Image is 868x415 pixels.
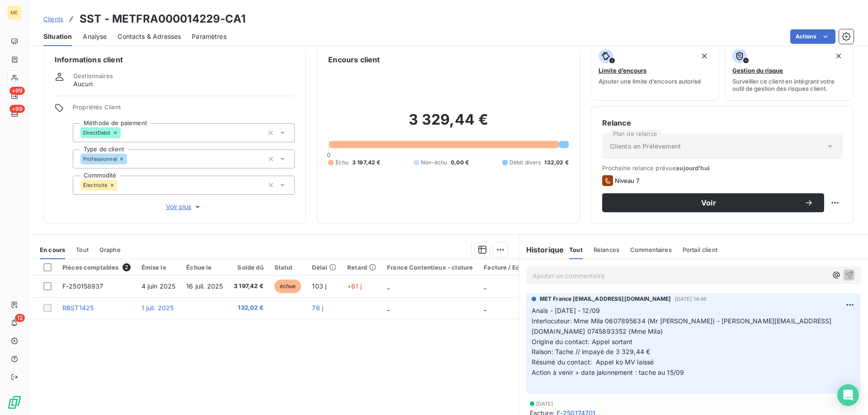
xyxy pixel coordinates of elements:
[73,72,113,79] span: Gestionnaires
[602,193,824,212] button: Voir
[192,32,226,41] span: Paramètres
[142,282,176,290] span: 4 juin 2025
[532,338,633,345] span: Origine du contact: Appel sortant
[7,5,22,20] div: ME
[234,303,264,312] span: 132,02 €
[328,111,568,138] h2: 3 329,44 €
[142,264,176,271] div: Émise le
[118,181,125,189] input: Ajouter une valeur
[484,282,486,290] span: _
[62,282,104,290] span: F-250158937
[532,307,600,314] span: Anaïs - [DATE] - 12/09
[83,182,108,188] span: Électricité
[62,304,94,312] span: RBST1425
[599,78,701,85] span: Ajouter une limite d’encours autorisé
[73,202,295,212] button: Voir plus
[43,14,63,23] a: Clients
[599,67,646,74] span: Limite d’encours
[43,32,72,41] span: Situation
[83,130,111,135] span: DirectDebit
[73,103,295,116] span: Propriétés Client
[9,105,25,113] span: +99
[451,159,469,167] span: 0,00 €
[118,32,181,41] span: Contacts & Adresses
[43,15,63,23] span: Clients
[62,263,131,271] div: Pièces comptables
[540,295,671,303] span: MET France [EMAIL_ADDRESS][DOMAIN_NAME]
[123,263,131,271] span: 2
[274,280,302,293] span: échue
[610,142,681,151] span: Clients en Prélèvement
[80,11,245,27] h3: SST - METFRA000014229-CA1
[312,282,326,290] span: 103 j
[166,202,202,211] span: Voir plus
[484,304,486,312] span: _
[142,304,174,312] span: 1 juil. 2025
[536,401,553,406] span: [DATE]
[335,159,349,167] span: Échu
[532,317,832,335] span: Interlocuteur: Mme Mila 0607895634 (Mr [PERSON_NAME]) - [PERSON_NAME][EMAIL_ADDRESS][DOMAIN_NAME]...
[683,246,717,253] span: Portail client
[532,358,654,366] span: Résumé du contact: Appel ko MV laissé
[76,246,89,253] span: Tout
[615,177,639,184] span: Niveau 7
[347,282,362,290] span: +61 j
[509,159,541,167] span: Débit divers
[790,29,835,44] button: Actions
[352,159,381,167] span: 3 197,42 €
[312,264,336,271] div: Délai
[99,246,121,253] span: Graphe
[327,151,330,159] span: 0
[602,117,842,128] h6: Relance
[127,155,134,163] input: Ajouter une valeur
[675,296,707,302] span: [DATE] 14:46
[630,246,672,253] span: Commentaires
[328,54,380,65] h6: Encours client
[519,244,564,255] h6: Historique
[15,314,25,322] span: 12
[532,348,651,355] span: Raison: Tache // impayé de 3 329,44 €
[7,395,22,410] img: Logo LeanPay
[732,78,846,92] span: Surveiller ce client en intégrant votre outil de gestion des risques client.
[591,43,720,101] button: Limite d’encoursAjouter une limite d’encours autorisé
[73,79,93,89] span: Aucun
[732,67,783,74] span: Gestion du risque
[676,164,710,172] span: aujourd’hui
[594,246,619,253] span: Relances
[312,304,323,312] span: 76 j
[387,282,390,290] span: _
[387,264,473,271] div: France Contentieux - cloture
[569,246,583,253] span: Tout
[121,129,128,137] input: Ajouter une valeur
[837,384,859,406] div: Open Intercom Messenger
[613,199,804,206] span: Voir
[83,156,117,162] span: Professionnel
[274,264,302,271] div: Statut
[40,246,65,253] span: En cours
[347,264,376,271] div: Retard
[9,87,25,95] span: +99
[602,164,842,172] span: Prochaine relance prévue
[186,282,223,290] span: 16 juil. 2025
[484,264,546,271] div: Facture / Echéancier
[234,264,264,271] div: Solde dû
[186,264,223,271] div: Échue le
[725,43,854,101] button: Gestion du risqueSurveiller ce client en intégrant votre outil de gestion des risques client.
[83,32,107,41] span: Analyse
[234,282,264,291] span: 3 197,42 €
[532,368,684,376] span: Action à venir + date jalonnement : tache au 15/09
[387,304,390,312] span: _
[544,159,568,167] span: 132,02 €
[55,54,295,65] h6: Informations client
[421,159,447,167] span: Non-échu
